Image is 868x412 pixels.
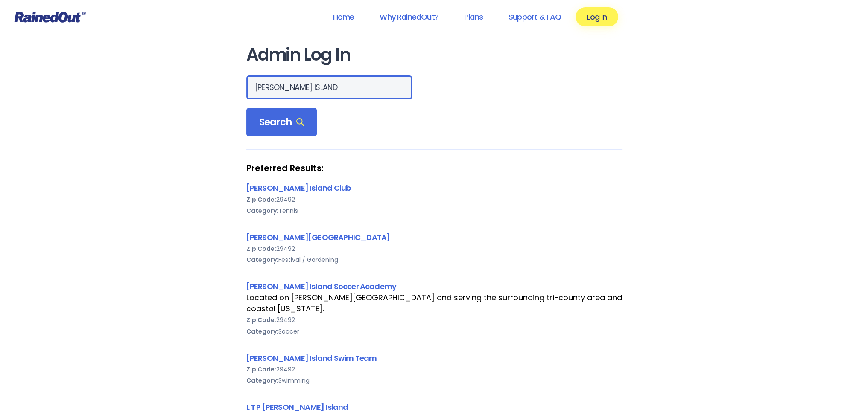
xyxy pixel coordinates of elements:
[368,7,450,26] a: Why RainedOut?
[246,45,622,64] h1: Admin Log In
[246,376,278,385] b: Category:
[246,182,622,194] div: [PERSON_NAME] Island Club
[246,243,622,254] div: 29492
[246,292,622,314] div: Located on [PERSON_NAME][GEOGRAPHIC_DATA] and serving the surrounding tri-county area and coastal...
[246,195,276,204] b: Zip Code:
[246,352,622,364] div: [PERSON_NAME] Island Swim Team
[246,183,351,193] a: [PERSON_NAME] Island Club
[259,116,304,128] span: Search
[497,7,572,26] a: Support & FAQ
[246,254,622,265] div: Festival / Gardening
[246,194,622,205] div: 29492
[453,7,494,26] a: Plans
[246,375,622,386] div: Swimming
[246,244,276,253] b: Zip Code:
[576,7,618,26] a: Log In
[246,314,622,325] div: 29492
[246,255,278,264] b: Category:
[246,326,622,337] div: Soccer
[246,281,622,292] div: [PERSON_NAME] Island Soccer Academy
[246,353,377,363] a: [PERSON_NAME] Island Swim Team
[246,162,622,174] strong: Preferred Results:
[246,232,622,243] div: [PERSON_NAME][GEOGRAPHIC_DATA]
[246,281,397,292] a: [PERSON_NAME] Island Soccer Academy
[246,365,276,374] b: Zip Code:
[246,316,276,324] b: Zip Code:
[246,206,278,215] b: Category:
[246,327,278,336] b: Category:
[246,75,412,99] input: Search Orgs…
[246,232,390,243] a: [PERSON_NAME][GEOGRAPHIC_DATA]
[246,108,317,137] div: Search
[246,205,622,216] div: Tennis
[246,364,622,375] div: 29492
[321,7,365,26] a: Home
